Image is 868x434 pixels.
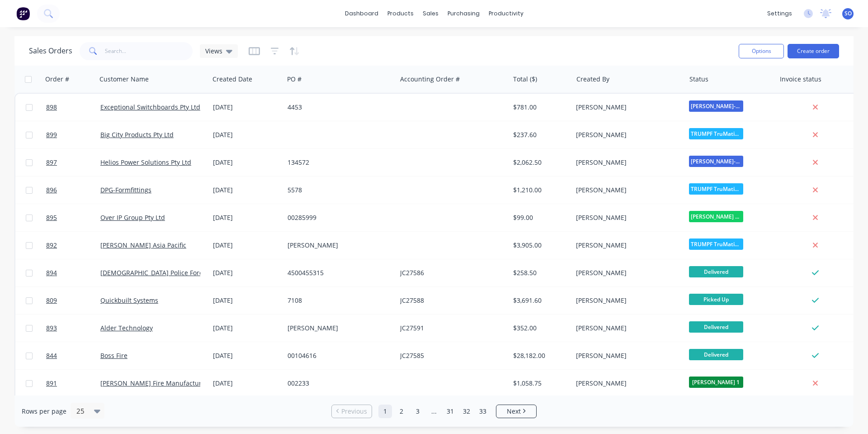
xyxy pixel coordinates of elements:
span: [PERSON_NAME]-Power C5 [689,156,743,167]
a: 897 [46,149,100,176]
div: 134572 [288,158,388,167]
div: 7108 [288,296,388,305]
div: [PERSON_NAME] [288,324,388,333]
span: [PERSON_NAME] Power C5 C... [689,211,743,222]
span: 897 [46,158,57,167]
span: Delivered [689,321,743,333]
a: Page 1 is your current page [378,405,392,418]
div: [DATE] [213,296,280,305]
div: JC27588 [400,296,500,305]
a: 892 [46,232,100,259]
div: [DATE] [213,351,280,360]
a: dashboard [340,7,383,20]
div: $258.50 [513,268,566,277]
a: 896 [46,176,100,204]
div: products [383,7,418,20]
span: 892 [46,241,57,250]
a: Over IP Group Pty Ltd [100,213,165,222]
span: Picked Up [689,294,743,305]
span: 891 [46,379,57,388]
span: 894 [46,268,57,277]
a: 898 [46,94,100,121]
a: DPG-Formfittings [100,186,151,194]
div: $352.00 [513,324,566,333]
span: [PERSON_NAME] 1 [689,377,743,388]
button: Options [739,44,784,58]
div: [PERSON_NAME] [576,241,676,250]
a: 894 [46,259,100,286]
div: $1,210.00 [513,186,566,195]
span: 899 [46,130,57,139]
a: Page 33 [476,405,490,418]
div: [DATE] [213,130,280,139]
h1: Sales Orders [29,47,72,55]
div: $99.00 [513,213,566,222]
div: [DATE] [213,186,280,195]
div: [DATE] [213,103,280,112]
span: 893 [46,324,57,333]
div: [DATE] [213,158,280,167]
div: JC27591 [400,324,500,333]
div: [PERSON_NAME] [576,324,676,333]
div: [PERSON_NAME] [288,241,388,250]
div: [PERSON_NAME] [576,186,676,195]
div: 5578 [288,186,388,195]
div: [PERSON_NAME] [576,268,676,277]
div: 00104616 [288,351,388,360]
span: Rows per page [22,407,66,416]
div: 4453 [288,103,388,112]
a: Page 32 [460,405,473,418]
ul: Pagination [328,405,540,418]
a: Jump forward [427,405,441,418]
div: Created Date [212,75,252,84]
span: Previous [341,407,367,416]
span: TRUMPF TruMatic... [689,238,743,250]
a: [PERSON_NAME] Asia Pacific [100,241,186,249]
a: 895 [46,204,100,231]
div: purchasing [443,7,484,20]
div: Created By [576,75,609,84]
a: 893 [46,315,100,342]
div: [PERSON_NAME] [576,296,676,305]
div: Accounting Order # [400,75,460,84]
div: settings [763,7,797,20]
span: 844 [46,351,57,360]
div: 002233 [288,379,388,388]
span: 896 [46,186,57,195]
a: Big City Products Pty Ltd [100,130,174,139]
div: [PERSON_NAME] [576,351,676,360]
div: [PERSON_NAME] [576,130,676,139]
div: Status [689,75,708,84]
div: [PERSON_NAME] [576,213,676,222]
span: Views [205,46,222,56]
span: 895 [46,213,57,222]
div: 00285999 [288,213,388,222]
a: 844 [46,342,100,369]
a: Exceptional Switchboards Pty Ltd [100,103,200,111]
div: Total ($) [513,75,537,84]
div: $237.60 [513,130,566,139]
div: 4500455315 [288,268,388,277]
div: [PERSON_NAME] [576,103,676,112]
span: 898 [46,103,57,112]
div: $781.00 [513,103,566,112]
span: Delivered [689,349,743,360]
div: [DATE] [213,241,280,250]
span: TRUMPF TruMatic... [689,128,743,139]
div: [PERSON_NAME] [576,158,676,167]
a: Page 3 [411,405,425,418]
a: 809 [46,287,100,314]
a: Alder Technology [100,324,153,332]
a: Page 2 [395,405,408,418]
a: Quickbuilt Systems [100,296,158,305]
div: $28,182.00 [513,351,566,360]
div: sales [418,7,443,20]
span: Next [507,407,521,416]
a: [PERSON_NAME] Fire Manufacturing Pty Limited [100,379,246,387]
div: [PERSON_NAME] [576,379,676,388]
div: Invoice status [780,75,821,84]
span: Delivered [689,266,743,277]
div: [DATE] [213,268,280,277]
a: Previous page [332,407,372,416]
div: [DATE] [213,379,280,388]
